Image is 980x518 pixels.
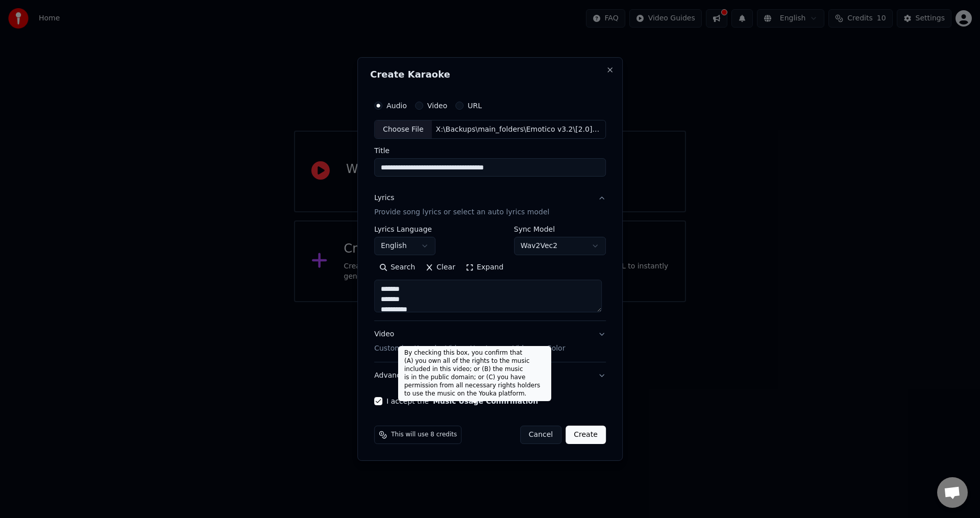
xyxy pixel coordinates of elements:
[374,226,606,321] div: LyricsProvide song lyrics or select an auto lyrics model
[374,260,420,276] button: Search
[370,70,610,79] h2: Create Karaoke
[391,431,457,439] span: This will use 8 credits
[374,322,606,362] button: VideoCustomize Karaoke Video: Use Image, Video, or Color
[374,185,606,226] button: LyricsProvide song lyrics or select an auto lyrics model
[433,398,538,405] button: I accept the
[374,362,606,389] button: Advanced
[420,260,460,276] button: Clear
[374,147,606,155] label: Title
[386,102,407,109] label: Audio
[386,398,538,405] label: I accept the
[468,102,482,109] label: URL
[427,102,447,109] label: Video
[374,330,565,354] div: Video
[520,426,561,444] button: Cancel
[566,426,606,444] button: Create
[398,346,551,401] div: By checking this box, you confirm that (A) you own all of the rights to the music included in thi...
[374,208,549,218] p: Provide song lyrics or select an auto lyrics model
[460,260,508,276] button: Expand
[374,193,394,204] div: Lyrics
[375,120,432,139] div: Choose File
[374,343,565,354] p: Customize Karaoke Video: Use Image, Video, or Color
[432,125,605,135] div: X:\Backups\main_folders\Emotico v3.2\[2.0] Images\2025\music_2025\The Contortionist - Clairvoyant...
[374,226,435,233] label: Lyrics Language
[514,226,606,233] label: Sync Model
